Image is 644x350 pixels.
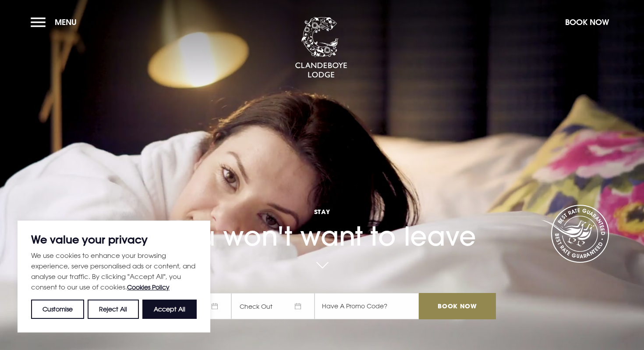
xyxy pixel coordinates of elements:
button: Menu [31,13,81,32]
p: We value your privacy [31,234,197,245]
span: Check Out [231,293,315,319]
input: Have A Promo Code? [315,293,419,319]
button: Accept All [142,300,197,319]
a: Cookies Policy [127,283,170,291]
p: We use cookies to enhance your browsing experience, serve personalised ads or content, and analys... [31,250,197,293]
button: Customise [31,300,84,319]
input: Book Now [419,293,496,319]
button: Book Now [561,13,613,32]
img: Clandeboye Lodge [295,17,347,79]
button: Reject All [88,300,138,319]
span: Stay [148,207,496,216]
h1: You won't want to leave [148,185,496,252]
span: Menu [55,17,77,27]
div: We value your privacy [18,221,210,332]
